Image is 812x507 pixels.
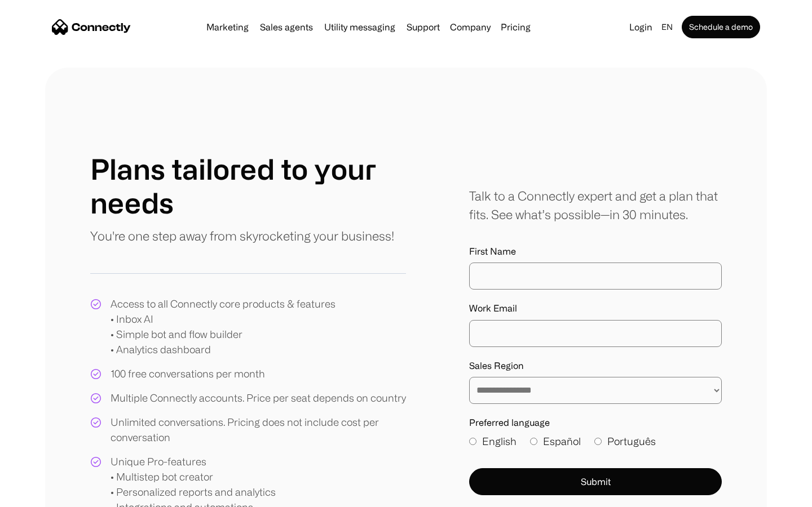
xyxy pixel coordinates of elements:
div: 100 free conversations per month [111,366,265,381]
input: Português [594,438,602,445]
ul: Language list [23,487,68,503]
a: Utility messaging [320,23,400,32]
label: Español [530,434,581,449]
label: First Name [469,246,722,257]
div: Multiple Connectly accounts. Price per seat depends on country [111,390,406,406]
aside: Language selected: English [11,486,68,503]
a: Pricing [496,23,535,32]
label: Preferred language [469,417,722,428]
a: Sales agents [255,23,317,32]
input: Español [530,438,537,445]
a: Support [402,23,444,32]
label: English [469,434,517,449]
div: en [661,19,673,35]
h1: Plans tailored to your needs [90,152,406,220]
label: Work Email [469,303,722,314]
div: Access to all Connectly core products & features • Inbox AI • Simple bot and flow builder • Analy... [111,296,336,357]
a: Marketing [202,23,253,32]
div: Company [450,19,491,35]
div: Talk to a Connectly expert and get a plan that fits. See what’s possible—in 30 minutes. [469,186,722,224]
p: You're one step away from skyrocketing your business! [90,226,394,245]
input: English [469,438,476,445]
label: Português [594,434,656,449]
div: Unlimited conversations. Pricing does not include cost per conversation [111,415,406,445]
a: Schedule a demo [682,16,760,38]
a: Login [625,19,657,35]
label: Sales Region [469,361,722,371]
button: Submit [469,468,722,495]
